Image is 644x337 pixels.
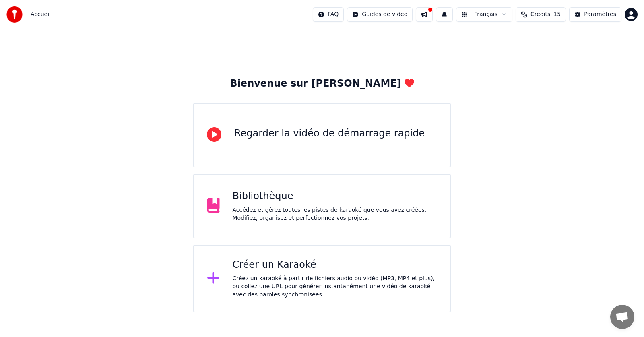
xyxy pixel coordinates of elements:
button: Crédits15 [516,7,566,22]
span: Crédits [530,10,550,19]
span: Accueil [31,10,51,19]
button: Guides de vidéo [347,7,413,22]
div: Créer un Karaoké [233,258,438,271]
button: FAQ [313,7,344,22]
nav: breadcrumb [31,10,51,19]
div: Paramètres [584,10,616,19]
div: Accédez et gérez toutes les pistes de karaoké que vous avez créées. Modifiez, organisez et perfec... [233,206,438,222]
div: Créez un karaoké à partir de fichiers audio ou vidéo (MP3, MP4 et plus), ou collez une URL pour g... [233,275,438,299]
div: Bibliothèque [233,190,438,203]
div: Regarder la vidéo de démarrage rapide [234,127,425,140]
div: Ouvrir le chat [610,305,634,329]
span: 15 [553,10,561,19]
div: Bienvenue sur [PERSON_NAME] [230,77,414,90]
img: youka [6,6,23,23]
button: Paramètres [569,7,621,22]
